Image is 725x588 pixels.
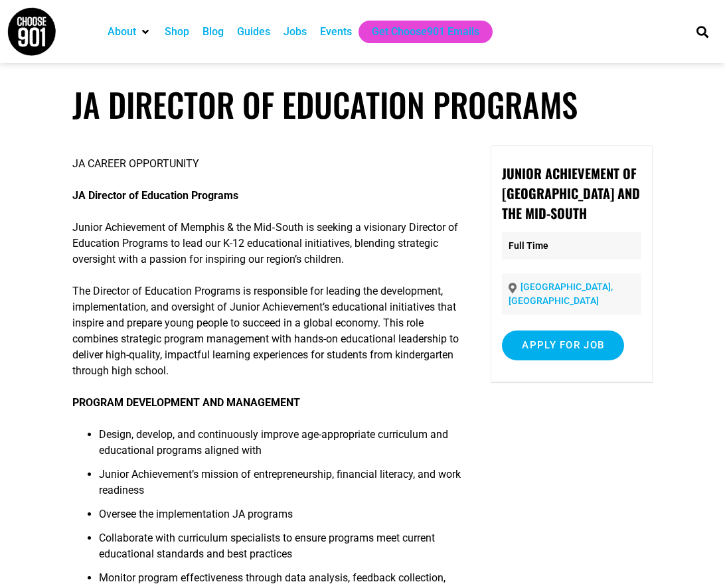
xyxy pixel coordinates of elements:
[99,467,461,506] li: Junior Achievement’s mission of entrepreneurship, financial literacy, and work readiness
[692,21,714,42] div: Search
[237,24,270,40] a: Guides
[72,220,461,267] p: Junior Achievement of Memphis & the Mid‐South is seeking a visionary Director of Education Progra...
[509,281,613,306] a: [GEOGRAPHIC_DATA], [GEOGRAPHIC_DATA]
[99,530,461,570] li: Collaborate with curriculum specialists to ensure programs meet current educational standards and...
[101,21,677,43] nav: Main nav
[320,24,352,40] a: Events
[99,506,461,530] li: Oversee the implementation JA programs
[283,24,307,40] a: Jobs
[72,189,238,202] strong: JA Director of Education Programs
[502,331,624,360] input: Apply for job
[101,21,158,43] div: About
[99,427,461,467] li: Design, develop, and continuously improve age-appropriate curriculum and educational programs ali...
[202,24,224,40] a: Blog
[72,396,300,409] strong: PROGRAM DEVELOPMENT AND MANAGEMENT
[502,163,640,223] strong: Junior Achievement of [GEOGRAPHIC_DATA] and the Mid-South
[372,24,479,40] a: Get Choose901 Emails
[72,283,461,379] p: The Director of Education Programs is responsible for leading the development, implementation, an...
[165,24,189,40] a: Shop
[108,24,136,40] a: About
[502,232,641,259] p: Full Time
[72,85,653,124] h1: JA Director of Education Programs
[72,156,461,172] p: JA CAREER OPPORTUNITY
